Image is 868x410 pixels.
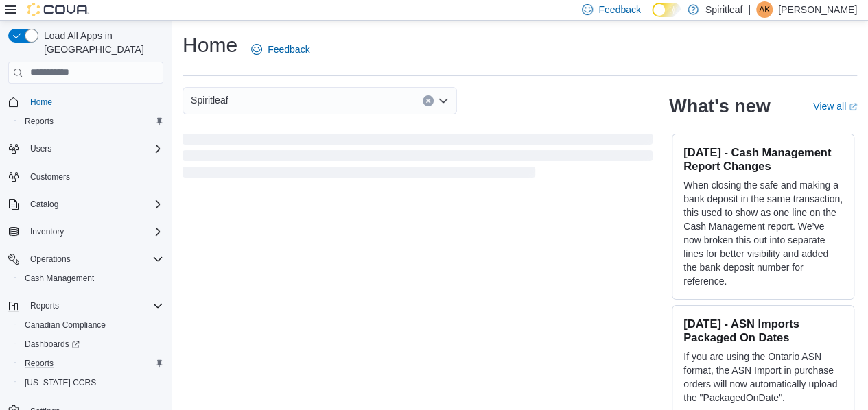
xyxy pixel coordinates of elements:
span: Home [25,93,163,110]
span: Reports [30,300,59,311]
span: Canadian Compliance [19,317,163,333]
button: Operations [3,250,169,269]
p: When closing the safe and making a bank deposit in the same transaction, this used to show as one... [683,178,843,288]
span: AK [759,1,770,18]
button: Reports [14,354,169,373]
span: Washington CCRS [19,374,163,391]
button: Catalog [25,196,64,213]
button: Users [3,139,169,158]
a: Cash Management [19,270,99,287]
a: Reports [19,355,59,372]
span: Customers [25,168,163,185]
button: Cash Management [14,269,169,288]
a: Canadian Compliance [19,317,111,333]
p: [PERSON_NAME] [778,1,857,18]
h1: Home [183,32,237,59]
a: Dashboards [19,336,85,352]
span: Reports [19,355,163,372]
span: Spiritleaf [191,92,228,108]
a: Dashboards [14,335,169,354]
span: Customers [30,171,70,182]
button: Open list of options [438,95,449,106]
span: Users [30,143,51,154]
h3: [DATE] - Cash Management Report Changes [683,145,843,173]
span: Operations [30,254,71,265]
span: Operations [25,251,163,267]
span: Dashboards [25,339,80,350]
button: [US_STATE] CCRS [14,373,169,392]
button: Users [25,141,57,157]
div: Anshu K [756,1,773,18]
button: Reports [3,296,169,315]
a: View allExternal link [813,101,857,112]
span: Catalog [30,199,58,210]
span: [US_STATE] CCRS [25,377,96,388]
span: Feedback [268,43,309,56]
span: Home [30,97,52,108]
span: Loading [183,136,653,180]
button: Home [3,92,169,112]
span: Feedback [598,3,640,16]
button: Reports [14,112,169,131]
a: Feedback [246,36,315,63]
img: Cova [27,3,89,16]
span: Reports [19,113,163,130]
a: [US_STATE] CCRS [19,374,102,391]
a: Reports [19,113,59,130]
span: Reports [25,116,54,127]
span: Cash Management [19,270,163,287]
span: Inventory [30,226,64,237]
button: Catalog [3,195,169,214]
span: Canadian Compliance [25,319,106,330]
button: Reports [25,298,64,314]
button: Inventory [25,224,69,240]
p: If you are using the Ontario ASN format, the ASN Import in purchase orders will now automatically... [683,350,843,405]
button: Canadian Compliance [14,315,169,335]
span: Reports [25,358,54,369]
span: Users [25,141,163,157]
p: Spiritleaf [705,1,742,18]
span: Load All Apps in [GEOGRAPHIC_DATA] [38,29,163,56]
span: Inventory [25,224,163,240]
button: Operations [25,251,76,267]
button: Clear input [423,95,434,106]
button: Inventory [3,222,169,241]
h3: [DATE] - ASN Imports Packaged On Dates [683,317,843,344]
svg: External link [849,103,857,111]
input: Dark Mode [652,3,681,17]
p: | [748,1,751,18]
span: Reports [25,298,163,314]
button: Customers [3,167,169,186]
a: Home [25,94,58,110]
h2: What's new [669,95,770,117]
a: Customers [25,169,75,185]
span: Cash Management [25,273,94,284]
span: Dark Mode [652,17,653,18]
span: Catalog [25,196,163,213]
span: Dashboards [19,336,163,352]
